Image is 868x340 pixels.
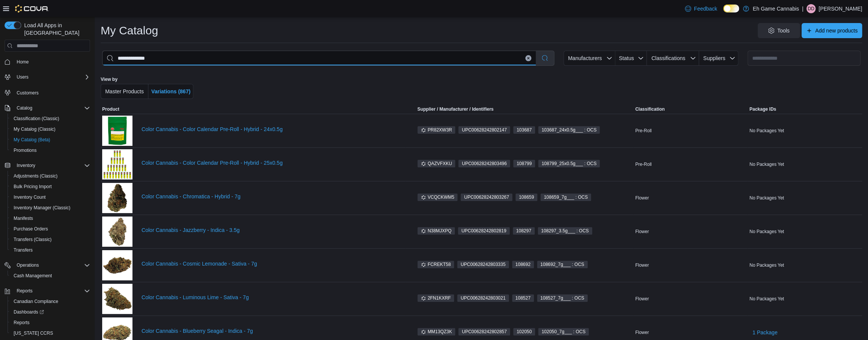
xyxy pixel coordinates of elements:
[8,181,93,192] button: Bulk Pricing Import
[460,261,506,268] span: UPC 00628242803335
[17,288,33,294] span: Reports
[682,1,720,16] a: Feedback
[512,294,534,302] span: 108527
[651,55,685,61] span: Classifications
[14,247,33,253] span: Transfers
[417,261,454,268] span: FCREKT58
[17,162,35,168] span: Inventory
[462,328,507,335] span: UPC 00628242802857
[2,260,93,270] button: Operations
[748,126,862,135] div: No Packages Yet
[17,105,32,111] span: Catalog
[14,205,70,211] span: Inventory Manager (Classic)
[14,88,42,97] a: Customers
[11,308,90,317] span: Dashboards
[753,4,799,13] p: Eh Game Cannabis
[525,55,531,61] button: Clear input
[11,135,53,144] a: My Catalog (Beta)
[8,317,93,328] button: Reports
[807,4,814,13] span: DD
[11,125,90,134] span: My Catalog (Classic)
[11,329,56,338] a: [US_STATE] CCRS
[14,286,36,295] button: Reports
[457,294,509,302] span: UPC00628242803021
[633,294,748,303] div: Flower
[102,284,132,314] img: Color Cannabis - Luminous Lime - Sativa - 7g
[14,57,90,66] span: Home
[14,226,48,232] span: Purchase Orders
[102,106,119,112] span: Product
[11,235,54,244] a: Transfers (Classic)
[540,193,591,201] span: 108659_7g___ : OCS
[633,261,748,270] div: Flower
[540,295,584,301] span: 108527_7g___ : OCS
[801,23,862,38] button: Add new products
[544,194,588,201] span: 108659_7g___ : OCS
[619,55,634,61] span: Status
[11,246,90,255] span: Transfers
[142,160,404,166] a: Color Cannabis - Color Calendar Pre-Roll - Hybrid - 25x0.5g
[723,5,739,12] input: Dark Mode
[14,161,38,170] button: Inventory
[538,328,589,335] span: 102050_7g___ : OCS
[417,126,456,134] span: PR82XW3R
[417,106,493,112] div: Supplier / Manufacturer / Identifiers
[748,193,862,202] div: No Packages Yet
[11,125,59,134] a: My Catalog (Classic)
[515,193,537,201] span: 108659
[11,172,90,181] span: Adjustments (Classic)
[635,106,664,112] span: Classification
[421,295,451,301] span: 2FN1KXRF
[11,246,36,255] a: Transfers
[11,214,90,223] span: Manifests
[515,295,530,301] span: 108527
[8,124,93,134] button: My Catalog (Classic)
[102,250,132,280] img: Color Cannabis - Cosmic Lemonade - Sativa - 7g
[11,308,47,317] a: Dashboards
[102,149,132,179] img: Color Cannabis - Color Calendar Pre-Roll - Hybrid - 25x0.5g
[11,114,90,123] span: Classification (Classic)
[14,320,30,326] span: Reports
[14,286,90,295] span: Reports
[102,216,132,247] img: Color Cannabis - Jazzberry - Indica - 3.5g
[11,146,40,155] a: Promotions
[647,51,699,66] button: Classifications
[14,88,90,97] span: Customers
[407,106,493,112] span: Supplier / Manufacturer / Identifiers
[142,261,404,267] a: Color Cannabis - Cosmic Lemonade - Sativa - 7g
[421,127,452,133] span: PR82XW3R
[694,5,717,12] span: Feedback
[11,135,90,144] span: My Catalog (Beta)
[460,295,506,301] span: UPC 00628242803021
[101,84,148,99] button: Master Products
[749,325,780,340] button: 1 Package
[8,307,93,317] a: Dashboards
[633,193,748,202] div: Flower
[421,227,451,234] span: N38MJXPQ
[541,328,585,335] span: 102050_7g___ : OCS
[2,72,93,82] button: Users
[14,147,37,153] span: Promotions
[142,227,404,233] a: Color Cannabis - Jazzberry - Indica - 3.5g
[11,235,90,244] span: Transfers (Classic)
[11,146,90,155] span: Promotions
[14,116,59,122] span: Classification (Classic)
[417,328,456,335] span: MM13QZ3K
[17,90,39,96] span: Customers
[633,227,748,236] div: Flower
[568,55,602,61] span: Manufacturers
[421,261,451,268] span: FCREKT58
[17,59,29,65] span: Home
[11,182,55,191] a: Bulk Pricing Import
[2,103,93,113] button: Catalog
[633,328,748,337] div: Flower
[14,194,46,200] span: Inventory Count
[14,261,90,270] span: Operations
[417,160,456,167] span: QAZVFXKU
[512,261,534,268] span: 108692
[516,127,532,133] span: 103687
[14,330,53,336] span: [US_STATE] CCRS
[8,192,93,202] button: Inventory Count
[14,298,58,304] span: Canadian Compliance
